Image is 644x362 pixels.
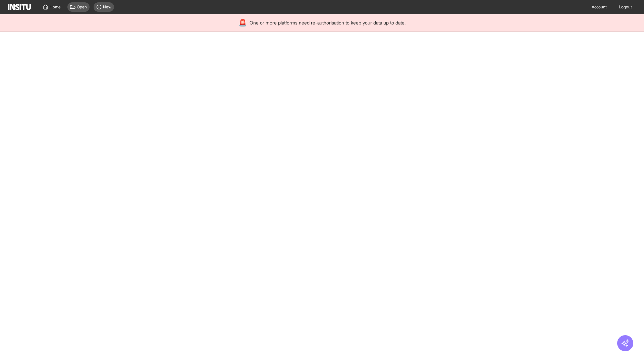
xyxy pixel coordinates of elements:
[8,4,31,10] img: Logo
[77,4,87,10] span: Open
[250,19,406,26] span: One or more platforms need re-authorisation to keep your data up to date.
[238,18,247,27] div: 🚨
[50,4,61,10] span: Home
[103,4,111,10] span: New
